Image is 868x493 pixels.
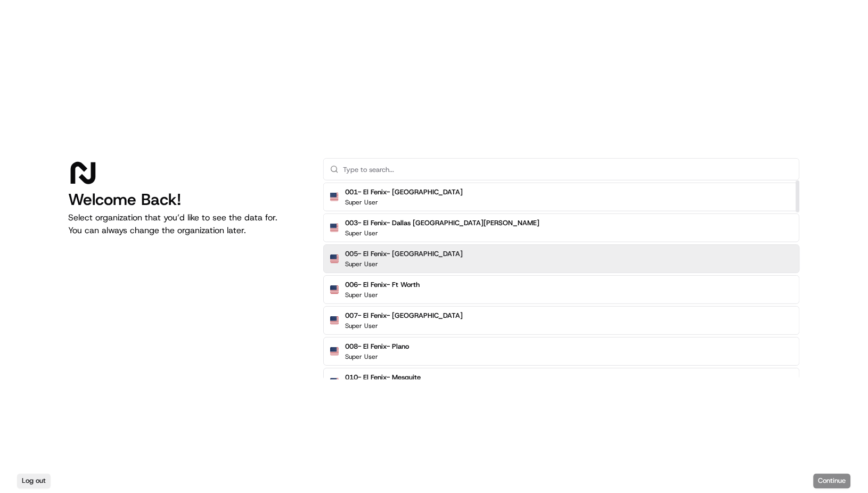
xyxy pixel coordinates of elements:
img: Flag of us [330,347,339,356]
h2: 003- El Fenix- Dallas [GEOGRAPHIC_DATA][PERSON_NAME] [345,218,539,228]
img: Flag of us [330,378,339,387]
p: Super User [345,229,378,237]
img: Flag of us [330,224,339,232]
h1: Welcome Back! [68,190,306,209]
p: Select organization that you’d like to see the data for. You can always change the organization l... [68,211,306,237]
img: Flag of us [330,193,339,201]
h2: 006- El Fenix- Ft Worth [345,280,420,290]
h2: 008- El Fenix- Plano [345,342,409,351]
h2: 007- El Fenix- [GEOGRAPHIC_DATA] [345,311,463,321]
input: Type to search... [343,159,793,180]
img: Flag of us [330,316,339,325]
h2: 005- El Fenix- [GEOGRAPHIC_DATA] [345,249,463,259]
h2: 010- El Fenix- Mesquite [345,373,421,382]
p: Super User [345,322,378,330]
img: Flag of us [330,285,339,294]
p: Super User [345,352,378,361]
button: Log out [17,474,51,489]
h2: 001- El Fenix- [GEOGRAPHIC_DATA] [345,187,463,197]
img: Flag of us [330,254,339,263]
p: Super User [345,198,378,207]
p: Super User [345,260,378,268]
p: Super User [345,291,378,299]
